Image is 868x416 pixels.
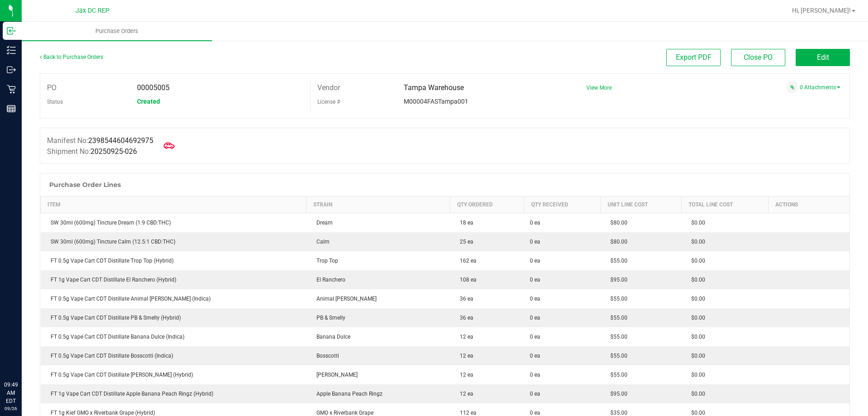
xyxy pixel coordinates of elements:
[46,295,301,303] div: FT 0.5g Vape Cart CDT Distillate Animal [PERSON_NAME] (Indica)
[404,83,464,92] span: Tampa Warehouse
[666,49,721,66] button: Export PDF
[606,220,627,226] span: $80.00
[676,53,712,62] span: Export PDF
[600,196,681,213] th: Unit Line Cost
[606,410,627,416] span: $35.00
[606,334,627,340] span: $55.00
[312,372,358,378] span: [PERSON_NAME]
[687,277,705,283] span: $0.00
[792,7,851,14] span: Hi, [PERSON_NAME]!
[606,258,627,264] span: $55.00
[455,239,473,245] span: 25 ea
[530,314,540,322] span: 0 ea
[312,391,382,397] span: Apple Banana Peach Ringz
[7,46,16,55] inline-svg: Inventory
[786,81,798,93] span: Attach a document
[450,196,524,213] th: Qty Ordered
[817,53,829,62] span: Edit
[687,296,705,302] span: $0.00
[312,296,377,302] span: Animal [PERSON_NAME]
[46,238,301,246] div: SW 30ml (600mg) Tincture Calm (12.5:1 CBD:THC)
[75,7,109,14] span: Jax DC REP
[46,352,301,360] div: FT 0.5g Vape Cart CDT Distillate Bosscotti (Indica)
[530,352,540,360] span: 0 ea
[46,314,301,322] div: FT 0.5g Vape Cart CDT Distillate PB & Smelly (Hybrid)
[687,315,705,321] span: $0.00
[90,147,137,156] span: 20250925-026
[455,315,473,321] span: 36 ea
[47,146,137,157] label: Shipment No:
[796,49,850,66] button: Edit
[312,258,338,264] span: Trop Top
[800,84,840,91] a: 0 Attachments
[41,196,307,213] th: Item
[312,334,350,340] span: Banana Dulce
[46,219,301,227] div: SW 30ml (600mg) Tincture Dream (1:9 CBD:THC)
[687,220,705,226] span: $0.00
[530,295,540,303] span: 0 ea
[47,135,153,146] label: Manifest No:
[7,85,16,94] inline-svg: Retail
[312,220,333,226] span: Dream
[687,353,705,359] span: $0.00
[606,277,627,283] span: $95.00
[312,239,330,245] span: Calm
[606,353,627,359] span: $55.00
[606,296,627,302] span: $55.00
[22,22,212,41] a: Purchase Orders
[46,276,301,284] div: FT 1g Vape Cart CDT Distillate El Ranchero (Hybrid)
[312,353,339,359] span: Bosscotti
[137,83,170,92] span: 00005005
[312,277,345,283] span: El Ranchero
[83,27,151,35] span: Purchase Orders
[88,136,153,145] span: 2398544604692975
[524,196,601,213] th: Qty Received
[9,344,36,371] iframe: Resource center
[312,315,345,321] span: PB & Smelly
[137,98,160,105] span: Created
[160,137,178,155] span: Mark as Arrived
[606,372,627,378] span: $55.00
[455,220,473,226] span: 18 ea
[606,391,627,397] span: $95.00
[46,390,301,398] div: FT 1g Vape Cart CDT Distillate Apple Banana Peach Ringz (Hybrid)
[455,353,473,359] span: 12 ea
[731,49,785,66] button: Close PO
[317,81,340,95] label: Vendor
[687,334,705,340] span: $0.00
[7,104,16,113] inline-svg: Reports
[46,371,301,379] div: FT 0.5g Vape Cart CDT Distillate [PERSON_NAME] (Hybrid)
[586,85,612,91] a: View More
[530,257,540,265] span: 0 ea
[7,65,16,74] inline-svg: Outbound
[4,381,18,405] p: 09:49 AM EDT
[606,239,627,245] span: $80.00
[687,410,705,416] span: $0.00
[606,315,627,321] span: $55.00
[47,81,57,95] label: PO
[530,238,540,246] span: 0 ea
[455,296,473,302] span: 36 ea
[455,410,476,416] span: 112 ea
[47,95,63,109] label: Status
[404,98,468,105] span: M00004FASTampa001
[317,95,340,109] label: License #
[307,196,450,213] th: Strain
[46,257,301,265] div: FT 0.5g Vape Cart CDT Distillate Trop Top (Hybrid)
[687,391,705,397] span: $0.00
[530,390,540,398] span: 0 ea
[687,372,705,378] span: $0.00
[687,239,705,245] span: $0.00
[49,181,121,188] h1: Purchase Order Lines
[40,54,103,60] a: Back to Purchase Orders
[530,219,540,227] span: 0 ea
[455,391,473,397] span: 12 ea
[312,410,373,416] span: GMO x Riverbank Grape
[744,53,773,62] span: Close PO
[687,258,705,264] span: $0.00
[455,277,476,283] span: 108 ea
[4,405,18,412] p: 09/26
[681,196,769,213] th: Total Line Cost
[455,258,476,264] span: 162 ea
[46,333,301,341] div: FT 0.5g Vape Cart CDT Distillate Banana Dulce (Indica)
